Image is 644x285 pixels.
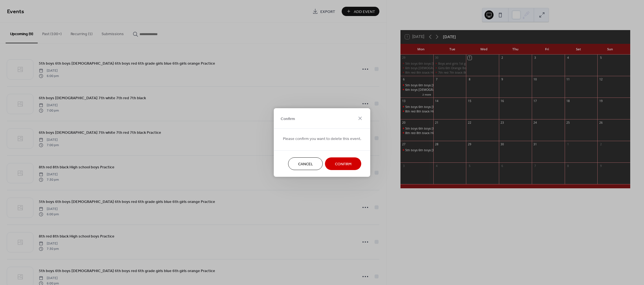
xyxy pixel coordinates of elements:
span: Cancel [298,161,313,167]
span: Please confirm you want to delete this event. [283,136,361,142]
button: Cancel [288,157,323,170]
span: Confirm [335,161,352,167]
button: Confirm [325,157,361,170]
span: Confirm [281,116,295,122]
